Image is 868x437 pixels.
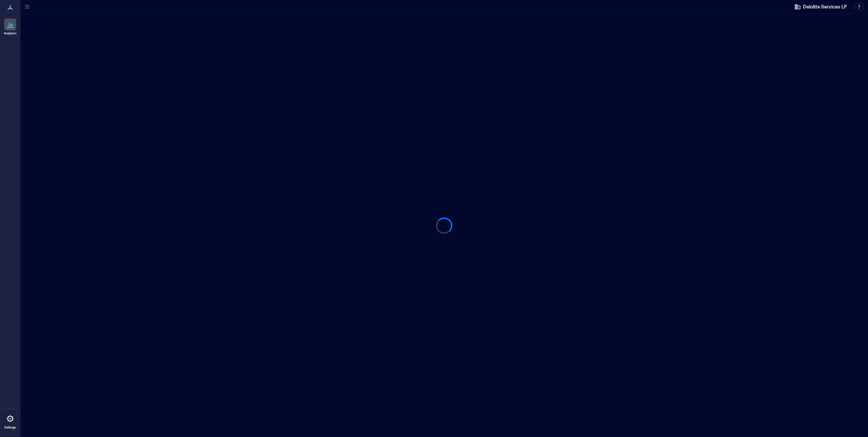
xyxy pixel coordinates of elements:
span: Deloitte Services LP [803,3,847,10]
p: Settings [4,425,16,430]
button: Deloitte Services LP [792,1,849,12]
a: Settings [2,410,18,432]
a: Analytics [2,16,19,37]
p: Analytics [4,31,17,35]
